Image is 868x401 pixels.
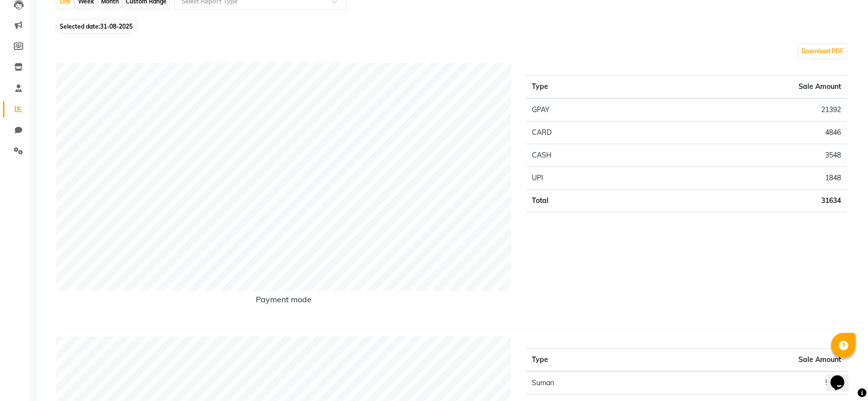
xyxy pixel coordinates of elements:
[526,167,644,190] td: UPI
[526,76,644,99] th: Type
[799,44,846,58] button: Download PDF
[644,98,847,121] td: 21392
[644,144,847,167] td: 3548
[526,144,644,167] td: CASH
[526,121,644,144] td: CARD
[57,20,135,33] span: Selected date:
[56,295,511,308] h6: Payment mode
[703,349,847,372] th: Sale Amount
[526,98,644,121] td: GPAY
[644,76,847,99] th: Sale Amount
[703,371,847,395] td: 5053
[644,190,847,212] td: 31634
[526,190,644,212] td: Total
[644,121,847,144] td: 4846
[827,361,858,391] iframe: chat widget
[526,371,703,395] td: Suman
[526,349,703,372] th: Type
[100,23,133,30] span: 31-08-2025
[644,167,847,190] td: 1848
